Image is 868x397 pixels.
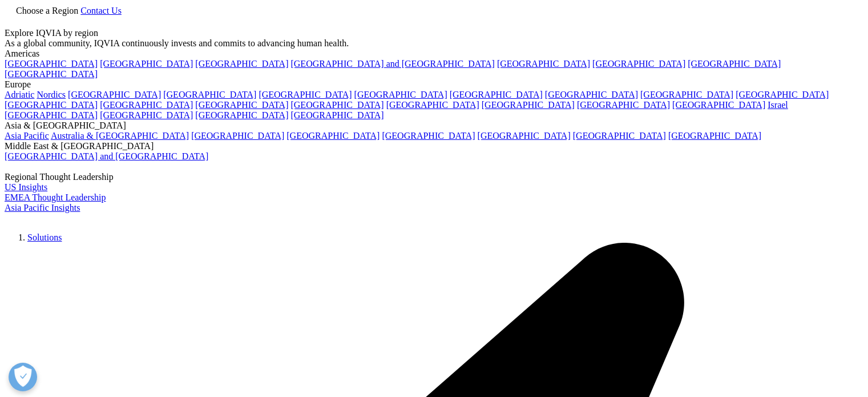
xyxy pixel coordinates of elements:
a: [GEOGRAPHIC_DATA] [5,59,98,69]
a: [GEOGRAPHIC_DATA] [195,110,288,120]
a: [GEOGRAPHIC_DATA] [195,59,288,69]
a: [GEOGRAPHIC_DATA] [5,100,98,110]
a: [GEOGRAPHIC_DATA] [573,131,666,141]
a: Asia Pacific [5,131,49,141]
a: [GEOGRAPHIC_DATA] [736,90,829,99]
a: [GEOGRAPHIC_DATA] [195,100,288,110]
div: Middle East & [GEOGRAPHIC_DATA] [5,141,863,151]
a: Australia & [GEOGRAPHIC_DATA] [51,131,189,141]
a: [GEOGRAPHIC_DATA] [382,131,475,141]
a: [GEOGRAPHIC_DATA] [5,69,98,79]
a: [GEOGRAPHIC_DATA] [100,110,193,120]
a: [GEOGRAPHIC_DATA] [592,59,685,69]
a: [GEOGRAPHIC_DATA] [259,90,352,99]
a: [GEOGRAPHIC_DATA] and [GEOGRAPHIC_DATA] [5,151,208,161]
a: [GEOGRAPHIC_DATA] [577,100,670,110]
a: Adriatic [5,90,34,99]
div: Asia & [GEOGRAPHIC_DATA] [5,121,863,131]
a: [GEOGRAPHIC_DATA] [497,59,590,69]
a: [GEOGRAPHIC_DATA] [478,131,571,141]
a: [GEOGRAPHIC_DATA] [191,131,284,141]
a: EMEA Thought Leadership [5,193,106,202]
a: [GEOGRAPHIC_DATA] [354,90,447,99]
a: Asia Pacific Insights [5,203,80,212]
a: [GEOGRAPHIC_DATA] [640,90,733,99]
a: [GEOGRAPHIC_DATA] [5,110,98,120]
a: [GEOGRAPHIC_DATA] [688,59,781,69]
a: [GEOGRAPHIC_DATA] [163,90,256,99]
div: Americas [5,49,863,59]
a: [GEOGRAPHIC_DATA] [286,131,380,141]
a: [GEOGRAPHIC_DATA] [482,100,575,110]
a: Israel [768,100,788,110]
button: Abrir preferências [9,363,37,391]
div: Regional Thought Leadership [5,172,863,182]
a: [GEOGRAPHIC_DATA] [386,100,479,110]
a: [GEOGRAPHIC_DATA] [668,131,761,141]
a: Nordics [37,90,66,99]
a: [GEOGRAPHIC_DATA] [545,90,638,99]
a: US Insights [5,182,47,192]
a: [GEOGRAPHIC_DATA] [290,110,383,120]
a: [GEOGRAPHIC_DATA] [68,90,161,99]
a: [GEOGRAPHIC_DATA] [672,100,765,110]
span: Choose a Region [16,6,78,15]
a: [GEOGRAPHIC_DATA] [290,100,383,110]
div: Explore IQVIA by region [5,28,863,38]
a: Solutions [27,232,62,242]
a: [GEOGRAPHIC_DATA] and [GEOGRAPHIC_DATA] [290,59,494,69]
a: [GEOGRAPHIC_DATA] [450,90,543,99]
div: Europe [5,79,863,90]
div: As a global community, IQVIA continuously invests and commits to advancing human health. [5,38,863,49]
a: [GEOGRAPHIC_DATA] [100,100,193,110]
a: Contact Us [80,6,122,15]
a: [GEOGRAPHIC_DATA] [100,59,193,69]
